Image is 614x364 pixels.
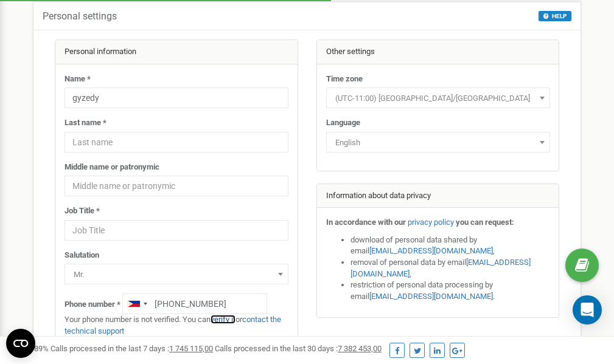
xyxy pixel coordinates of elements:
[43,11,117,22] h5: Personal settings
[326,117,360,129] label: Language
[369,292,493,301] a: [EMAIL_ADDRESS][DOMAIN_NAME]
[51,344,213,353] span: Calls processed in the last 7 days :
[369,246,493,255] a: [EMAIL_ADDRESS][DOMAIN_NAME]
[330,134,546,151] span: English
[65,88,288,108] input: Name
[65,132,288,153] input: Last name
[338,344,382,353] u: 7 382 453,00
[65,250,99,261] label: Salutation
[317,40,559,64] div: Other settings
[65,176,288,196] input: Middle name or patronymic
[351,280,550,302] li: restriction of personal data processing by email .
[169,344,213,353] u: 1 745 115,00
[65,314,288,337] p: Your phone number is not verified. You can or
[69,266,284,283] span: Mr.
[456,218,514,227] strong: you can request:
[351,258,531,278] a: [EMAIL_ADDRESS][DOMAIN_NAME]
[326,132,550,153] span: English
[351,235,550,257] li: download of personal data shared by email ,
[326,218,406,227] strong: In accordance with our
[326,74,363,85] label: Time zone
[408,218,454,227] a: privacy policy
[122,294,267,314] input: +1-800-555-55-55
[573,295,602,325] div: Open Intercom Messenger
[65,220,288,241] input: Job Title
[65,264,288,284] span: Mr.
[123,294,151,314] div: Telephone country code
[330,90,546,107] span: (UTC-11:00) Pacific/Midway
[65,117,106,129] label: Last name *
[539,11,571,21] button: HELP
[215,344,382,353] span: Calls processed in the last 30 days :
[65,205,100,217] label: Job Title *
[326,88,550,108] span: (UTC-11:00) Pacific/Midway
[65,74,91,85] label: Name *
[65,315,281,335] a: contact the technical support
[65,162,159,173] label: Middle name or patronymic
[317,184,559,208] div: Information about data privacy
[6,329,35,358] button: Open CMP widget
[55,40,298,64] div: Personal information
[65,299,120,311] label: Phone number *
[351,257,550,280] li: removal of personal data by email ,
[211,315,235,324] a: verify it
